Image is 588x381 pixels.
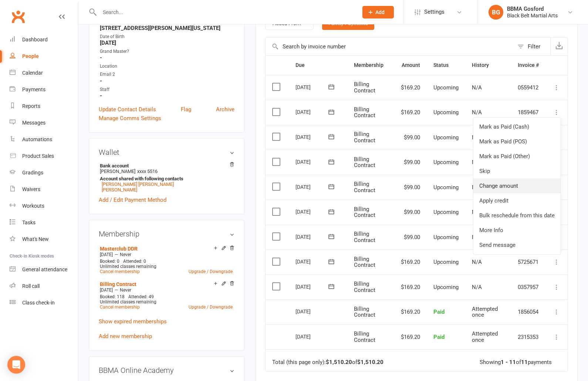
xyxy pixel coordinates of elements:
div: Email 2 [100,71,234,78]
a: Mark as Paid (Other) [473,149,561,164]
a: Add / Edit Payment Method [99,195,166,204]
span: Billing Contract [354,181,375,194]
strong: 11 [521,359,528,365]
a: Clubworx [9,7,27,26]
div: Waivers [22,186,40,192]
a: Workouts [10,198,78,214]
span: Upcoming [433,134,459,141]
span: Unlimited classes remaining [100,264,156,269]
a: Skip [473,164,561,178]
a: What's New [10,231,78,248]
span: N/A [472,284,482,290]
td: $99.00 [394,200,427,225]
th: History [465,56,511,75]
span: Upcoming [433,259,459,265]
span: N/A [472,134,482,141]
th: Amount [394,56,427,75]
a: Roll call [10,278,78,295]
span: Upcoming [433,284,459,290]
span: Unlimited classes remaining [100,299,156,305]
span: N/A [472,259,482,265]
div: Workouts [22,203,44,209]
td: $169.20 [394,249,427,275]
strong: - [100,92,234,99]
span: Attempted once [472,330,498,343]
span: N/A [472,84,482,91]
td: $169.20 [394,75,427,100]
a: Bulk reschedule from this date [473,208,561,223]
span: Attended: 49 [128,294,154,299]
div: [DATE] [295,81,330,93]
span: Billing Contract [354,256,375,269]
a: Show expired memberships [99,318,167,325]
a: Reports [10,98,78,115]
span: Settings [424,4,445,20]
strong: $1,510.20 [357,359,383,365]
span: N/A [472,184,482,191]
a: Tasks [10,214,78,231]
div: [DATE] [295,281,330,292]
a: General attendance kiosk mode [10,261,78,278]
span: Billing Contract [354,156,375,169]
div: Showing of payments [480,359,552,365]
span: Attended: 0 [123,259,146,264]
a: More Info [473,223,561,238]
input: Search... [97,7,353,17]
div: BG [489,5,503,20]
td: 0357957 [511,275,545,300]
div: Roll call [22,283,40,289]
div: Automations [22,136,52,142]
span: Billing Contract [354,131,375,144]
span: Upcoming [433,109,459,116]
div: [DATE] [295,331,330,342]
div: Product Sales [22,153,54,159]
div: Filter [528,42,540,51]
a: Messages [10,115,78,131]
a: Add new membership [99,333,152,340]
td: 1856054 [511,299,545,324]
span: Billing Contract [354,330,375,343]
span: Upcoming [433,159,459,166]
span: Upcoming [433,234,459,241]
td: $99.00 [394,150,427,175]
span: Paid [433,309,445,315]
div: [DATE] [295,206,330,217]
div: Location [100,63,234,70]
th: Due [289,56,347,75]
td: $99.00 [394,175,427,200]
a: Automations [10,131,78,148]
div: [DATE] [295,256,330,267]
a: Class kiosk mode [10,295,78,311]
span: N/A [472,109,482,116]
li: [PERSON_NAME] [99,162,234,194]
span: Booked: 118 [100,294,125,299]
a: Change amount [473,178,561,193]
h3: Membership [99,230,234,238]
span: Billing Contract [354,81,375,94]
div: [DATE] [295,306,330,317]
td: 1859467 [511,100,545,125]
div: [DATE] [295,181,330,193]
a: Upgrade / Downgrade [189,269,233,274]
div: [DATE] [295,106,330,118]
span: Never [120,252,131,257]
button: Add [362,6,394,18]
a: Product Sales [10,148,78,164]
div: [DATE] [295,131,330,143]
div: [DATE] [295,156,330,167]
a: Gradings [10,164,78,181]
span: Billing Contract [354,231,375,244]
a: Calendar [10,65,78,81]
input: Search by invoice number [266,38,514,55]
div: Open Intercom Messenger [7,356,25,374]
strong: Account shared with following contacts [100,176,231,181]
span: Upcoming [433,184,459,191]
div: General attendance [22,266,67,272]
strong: [STREET_ADDRESS][PERSON_NAME][US_STATE] [100,25,234,31]
div: Total (this page only): of [272,359,383,365]
span: Upcoming [433,209,459,215]
a: Payments [10,81,78,98]
strong: $1,510.20 [326,359,352,365]
span: N/A [472,159,482,166]
div: Date of Birth [100,33,234,40]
